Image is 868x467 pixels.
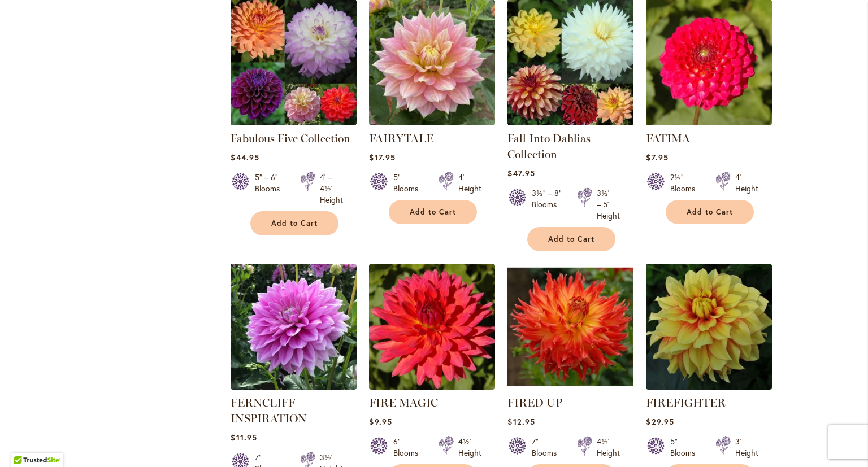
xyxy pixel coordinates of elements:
[231,432,257,443] span: $11.95
[646,264,772,390] img: FIREFIGHTER
[507,117,633,128] a: Fall Into Dahlias Collection
[507,416,535,427] span: $12.95
[393,436,425,459] div: 6" Blooms
[250,211,338,235] button: Add to Cart
[231,132,350,145] a: Fabulous Five Collection
[646,117,772,128] a: FATIMA
[231,381,357,392] a: Ferncliff Inspiration
[389,200,477,224] button: Add to Cart
[687,207,733,217] span: Add to Cart
[670,436,702,459] div: 5" Blooms
[646,381,772,392] a: FIREFIGHTER
[255,172,287,206] div: 5" – 6" Blooms
[548,234,594,244] span: Add to Cart
[646,416,674,427] span: $29.95
[271,219,318,228] span: Add to Cart
[527,227,615,251] button: Add to Cart
[666,200,754,224] button: Add to Cart
[646,132,690,145] a: FATIMA
[458,436,481,459] div: 4½' Height
[670,172,702,194] div: 2½" Blooms
[597,436,620,459] div: 4½' Height
[231,152,259,163] span: $44.95
[393,172,425,194] div: 5" Blooms
[8,427,40,459] iframe: Launch Accessibility Center
[369,396,438,409] a: FIRE MAGIC
[410,207,456,217] span: Add to Cart
[320,172,343,206] div: 4' – 4½' Height
[369,132,433,145] a: FAIRYTALE
[597,187,620,221] div: 3½' – 5' Height
[507,168,535,178] span: $47.95
[646,396,726,409] a: FIREFIGHTER
[231,396,307,425] a: FERNCLIFF INSPIRATION
[507,264,633,390] img: FIRED UP
[369,152,395,163] span: $17.95
[507,381,633,392] a: FIRED UP
[532,187,563,221] div: 3½" – 8" Blooms
[369,416,392,427] span: $9.95
[369,381,495,392] a: FIRE MAGIC
[231,264,357,390] img: Ferncliff Inspiration
[231,117,357,128] a: Fabulous Five Collection
[458,172,481,194] div: 4' Height
[735,172,758,194] div: 4' Height
[369,117,495,128] a: Fairytale
[646,152,668,163] span: $7.95
[532,436,563,459] div: 7" Blooms
[507,132,591,161] a: Fall Into Dahlias Collection
[369,264,495,390] img: FIRE MAGIC
[735,436,758,459] div: 3' Height
[507,396,562,409] a: FIRED UP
